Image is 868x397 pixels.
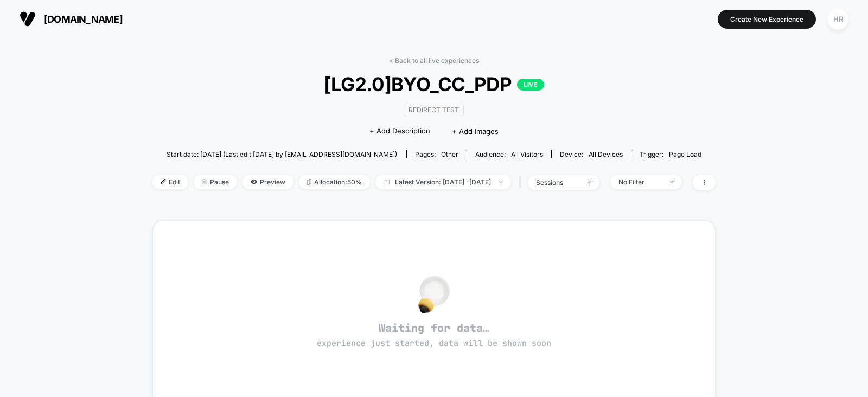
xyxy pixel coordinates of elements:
img: edit [161,179,166,184]
img: calendar [384,179,390,184]
button: Create New Experience [718,10,816,29]
span: Page Load [669,150,701,158]
span: Pause [194,175,237,189]
span: + Add Description [369,126,430,137]
span: [LG2.0]BYO_CC_PDP [181,73,687,95]
div: Audience: [475,150,543,158]
span: Device: [551,150,631,158]
img: end [588,181,591,183]
span: All Visitors [511,150,543,158]
span: Preview [242,175,293,189]
button: HR [824,8,852,30]
div: HR [827,9,848,30]
span: [DOMAIN_NAME] [44,14,123,25]
img: end [499,181,503,183]
a: < Back to all live experiences [389,56,479,65]
img: end [670,181,674,183]
img: Visually logo [20,11,36,27]
div: No Filter [618,178,662,186]
span: Edit [152,175,188,189]
span: + Add Images [452,127,499,136]
img: end [202,179,207,184]
div: Pages: [415,150,458,158]
button: [DOMAIN_NAME] [16,10,126,28]
div: Trigger: [640,150,701,158]
span: Start date: [DATE] (Last edit [DATE] by [EMAIL_ADDRESS][DOMAIN_NAME]) [167,150,397,158]
span: Allocation: 50% [299,175,370,189]
span: Waiting for data… [172,321,696,349]
img: no_data [418,276,450,313]
div: sessions [536,178,579,187]
span: experience just started, data will be shown soon [317,338,551,349]
img: rebalance [307,179,311,185]
span: Redirect Test [404,104,464,116]
p: LIVE [517,79,544,91]
span: | [516,175,528,190]
span: all devices [589,150,623,158]
span: other [441,150,458,158]
span: Latest Version: [DATE] - [DATE] [375,175,511,189]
